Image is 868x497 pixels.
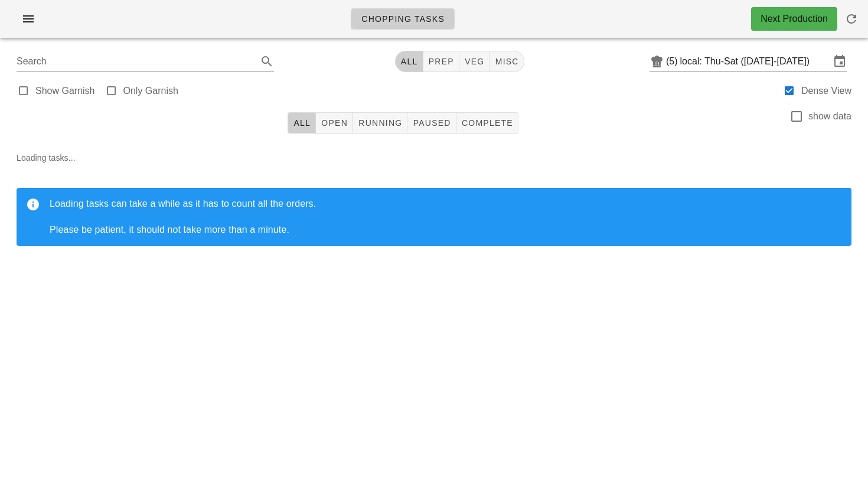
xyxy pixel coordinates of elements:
a: Chopping Tasks [351,8,455,30]
span: veg [464,57,485,66]
div: (5) [666,56,680,67]
button: veg [459,51,490,72]
button: All [395,51,423,72]
label: show data [808,111,851,122]
button: misc [490,51,524,72]
button: Complete [456,112,518,134]
label: Only Garnish [123,85,178,97]
div: Loading tasks can take a while as it has to count all the orders. Please be patient, it should no... [50,197,842,236]
button: Open [316,112,353,134]
button: All [288,112,316,134]
span: Running [358,118,402,128]
div: Loading tasks... [7,142,861,265]
span: Complete [461,118,513,128]
button: prep [423,51,459,72]
button: Running [353,112,407,134]
span: Open [321,118,348,128]
div: Next Production [761,12,828,26]
span: prep [428,57,454,66]
button: Paused [407,112,456,134]
label: Dense View [801,85,851,97]
span: All [400,57,418,66]
span: Paused [412,118,451,128]
label: Show Garnish [35,85,95,97]
span: All [293,118,311,128]
span: misc [494,57,518,66]
span: Chopping Tasks [361,14,445,24]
